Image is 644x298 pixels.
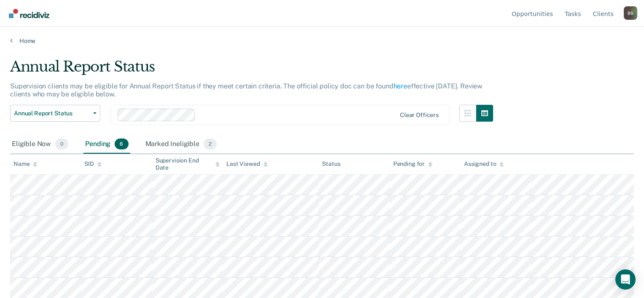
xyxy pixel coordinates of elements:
div: Annual Report Status [10,58,493,82]
span: 2 [204,138,217,149]
div: Marked Ineligible2 [144,135,219,154]
button: Annual Report Status [10,105,100,122]
div: Last Viewed [226,160,267,168]
div: Supervision End Date [156,157,220,171]
p: Supervision clients may be eligible for Annual Report Status if they meet certain criteria. The o... [10,82,482,98]
div: Pending for [393,160,432,168]
div: B S [624,6,637,20]
div: Open Intercom Messenger [615,269,636,290]
span: 6 [115,138,128,149]
div: Pending6 [83,135,130,154]
div: Clear officers [400,112,439,119]
span: 0 [55,138,68,149]
img: Recidiviz [9,9,49,18]
div: Assigned to [464,160,504,168]
div: Eligible Now0 [10,135,70,154]
div: Status [322,160,340,168]
div: SID [84,160,102,168]
a: here [394,82,407,90]
a: Home [10,37,634,45]
div: Name [13,160,37,168]
button: Profile dropdown button [624,6,637,20]
span: Annual Report Status [14,110,90,117]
